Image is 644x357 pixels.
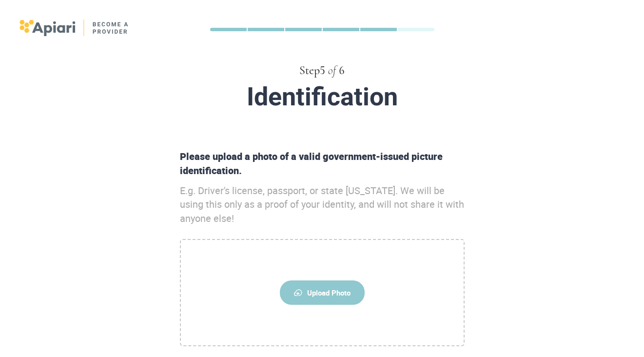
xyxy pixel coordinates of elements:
div: Step 5 6 [73,62,572,79]
span: Upload Photo [280,280,365,305]
span: of [328,65,336,77]
img: logo [20,20,129,36]
div: E.g. Driver's license, passport, or state [US_STATE]. We will be using this only as a proof of yo... [176,184,468,226]
img: upload [294,289,302,296]
div: Identification [92,83,552,111]
div: Please upload a photo of a valid government-issued picture identification. [176,150,468,178]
